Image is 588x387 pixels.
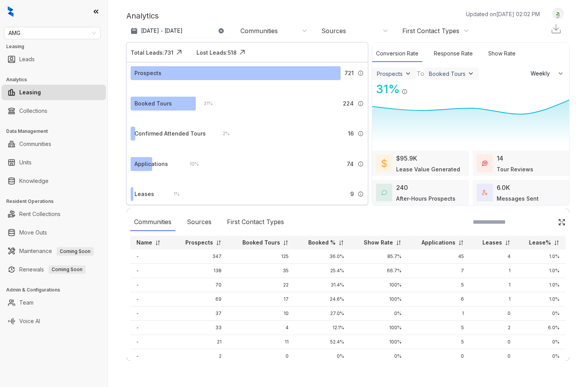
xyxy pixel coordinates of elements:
[531,70,554,77] span: Weekly
[173,47,185,58] img: Click Icon
[283,240,289,246] img: sorting
[295,335,350,349] td: 52.4%
[2,173,106,189] li: Knowledge
[228,349,295,364] td: 0
[402,27,459,35] div: First Contact Types
[228,250,295,264] td: 125
[358,101,364,107] img: Info
[422,239,455,246] p: Applications
[470,250,516,264] td: 4
[130,264,172,278] td: -
[350,278,408,292] td: 100%
[228,335,295,349] td: 11
[350,264,408,278] td: 66.7%
[350,307,408,321] td: 0%
[484,45,519,62] div: Show Rate
[458,240,464,246] img: sorting
[49,265,86,274] span: Coming Soon
[408,264,470,278] td: 7
[57,247,94,256] span: Coming Soon
[155,240,161,246] img: sorting
[408,292,470,307] td: 6
[19,262,86,277] a: RenewalsComing Soon
[2,243,106,259] li: Maintenance
[467,70,475,77] img: ViewFilterArrow
[408,250,470,264] td: 45
[470,321,516,335] td: 2
[172,264,228,278] td: 138
[396,194,455,203] div: After-Hours Prospects
[6,128,108,135] h3: Data Management
[554,240,559,246] img: sorting
[237,47,248,58] img: Click Icon
[2,52,106,67] li: Leads
[19,155,32,170] a: Units
[350,349,408,364] td: 0%
[470,307,516,321] td: 0
[130,292,172,307] td: -
[172,292,228,307] td: 69
[308,239,336,246] p: Booked %
[2,103,106,119] li: Collections
[404,70,412,77] img: ViewFilterArrow
[130,307,172,321] td: -
[2,155,106,170] li: Units
[364,239,393,246] p: Show Rate
[408,349,470,364] td: 0
[19,313,40,329] a: Voice AI
[228,278,295,292] td: 22
[348,129,354,138] span: 16
[526,67,569,80] button: Weekly
[321,27,346,35] div: Sources
[6,43,108,50] h3: Leasing
[131,49,173,57] div: Total Leads: 731
[240,27,278,35] div: Communities
[223,213,288,231] div: First Contact Types
[182,160,199,168] div: 10 %
[553,10,563,18] img: UserAvatar
[430,45,477,62] div: Response Rate
[19,206,60,222] a: Rent Collections
[134,99,172,108] div: Booked Tours
[2,136,106,152] li: Communities
[517,321,566,335] td: 6.0%
[215,129,230,138] div: 2 %
[470,264,516,278] td: 1
[343,99,354,108] span: 224
[172,321,228,335] td: 33
[344,69,354,77] span: 721
[2,225,106,240] li: Move Outs
[517,292,566,307] td: 1.0%
[358,70,364,76] img: Info
[19,225,47,240] a: Move Outs
[482,239,502,246] p: Leases
[350,321,408,335] td: 100%
[372,80,400,98] div: 31 %
[8,6,13,17] img: logo
[295,321,350,335] td: 12.1%
[172,307,228,321] td: 37
[517,307,566,321] td: 0%
[216,240,222,246] img: sorting
[134,190,154,198] div: Leases
[517,250,566,264] td: 1.0%
[396,240,402,246] img: sorting
[2,85,106,100] li: Leasing
[542,219,548,225] img: SearchIcon
[172,335,228,349] td: 21
[228,307,295,321] td: 10
[497,194,539,203] div: Messages Sent
[381,159,387,168] img: LeaseValue
[295,250,350,264] td: 36.0%
[172,250,228,264] td: 347
[2,313,106,329] li: Voice AI
[402,89,408,95] img: Info
[529,239,551,246] p: Lease%
[19,295,34,310] a: Team
[134,69,161,77] div: Prospects
[134,129,206,138] div: Confirmed Attended Tours
[377,70,403,77] div: Prospects
[358,161,364,167] img: Info
[517,349,566,364] td: 0%
[228,264,295,278] td: 35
